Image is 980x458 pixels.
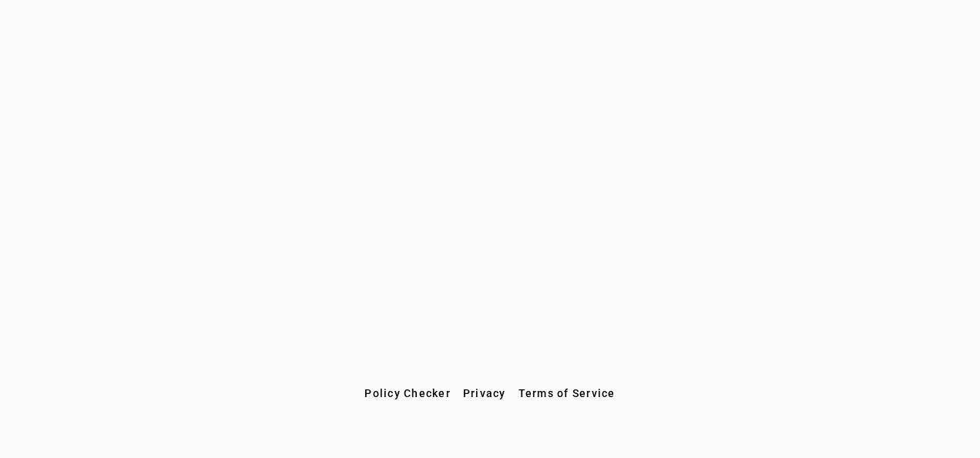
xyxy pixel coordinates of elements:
[364,387,451,399] span: Policy Checker
[463,387,506,399] span: Privacy
[519,387,616,399] span: Terms of Service
[457,379,512,407] button: Privacy
[512,379,622,407] button: Terms of Service
[358,379,457,407] button: Policy Checker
